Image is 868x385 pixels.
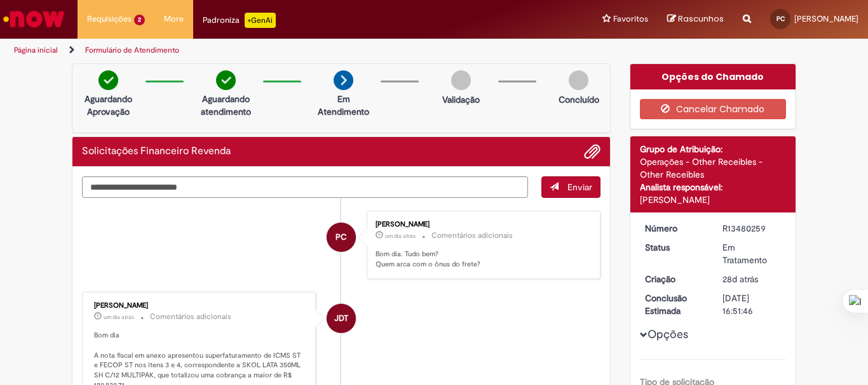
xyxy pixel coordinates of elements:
textarea: Digite sua mensagem aqui... [82,176,528,198]
span: [PERSON_NAME] [794,13,858,24]
div: Grupo de Atribuição: [640,143,787,155]
div: Operações - Other Receibles - Other Receibles [640,155,787,181]
span: 2 [134,15,145,25]
span: 28d atrás [722,273,758,285]
span: um dia atrás [385,232,416,240]
button: Adicionar anexos [584,143,600,160]
div: 04/09/2025 11:00:30 [722,273,782,285]
span: Rascunhos [678,13,724,25]
span: Favoritos [613,13,648,25]
div: Analista responsável: [640,181,787,193]
time: 30/09/2025 09:01:57 [385,232,416,240]
p: Em Atendimento [313,93,374,118]
div: [PERSON_NAME] [94,302,306,310]
span: More [164,13,184,25]
small: Comentários adicionais [431,230,513,241]
div: [PERSON_NAME] [640,193,787,206]
div: JOAO DAMASCENO TEIXEIRA [327,304,356,333]
h2: Solicitações Financeiro Revenda Histórico de tíquete [82,146,231,157]
div: R13480259 [722,222,782,235]
a: Rascunhos [667,13,724,25]
dt: Criação [635,273,714,285]
img: img-circle-grey.png [569,70,588,90]
small: Comentários adicionais [150,311,231,322]
span: PC [336,222,347,252]
span: Requisições [87,13,132,25]
img: img-circle-grey.png [451,70,471,90]
div: Padroniza [203,13,276,28]
img: ServiceNow [1,6,67,32]
p: Aguardando Aprovação [78,93,139,118]
a: Página inicial [14,45,58,55]
dt: Número [635,222,714,235]
a: Formulário de Atendimento [85,45,179,55]
p: Aguardando atendimento [195,93,257,118]
button: Enviar [541,176,600,198]
p: Validação [442,93,480,106]
dt: Conclusão Estimada [635,292,714,317]
p: Concluído [559,93,599,106]
div: Pedro Campelo [327,223,356,252]
p: +GenAi [245,13,276,28]
dt: Status [635,241,714,254]
div: Em Tratamento [722,241,782,266]
div: Opções do Chamado [630,64,796,89]
div: [DATE] 16:51:46 [722,292,782,317]
span: um dia atrás [104,313,134,321]
div: [PERSON_NAME] [376,221,587,228]
span: JDT [334,303,348,334]
img: arrow-next.png [334,70,353,90]
time: 04/09/2025 11:00:30 [722,273,758,285]
span: Enviar [567,181,592,193]
ul: Trilhas de página [10,39,569,62]
img: check-circle-green.png [216,70,236,90]
img: check-circle-green.png [98,70,118,90]
span: PC [776,15,785,23]
p: Bom dia. Tudo bem? Quem arca com o ônus do frete? [376,249,587,269]
button: Cancelar Chamado [640,99,787,119]
time: 30/09/2025 08:45:18 [104,313,134,321]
